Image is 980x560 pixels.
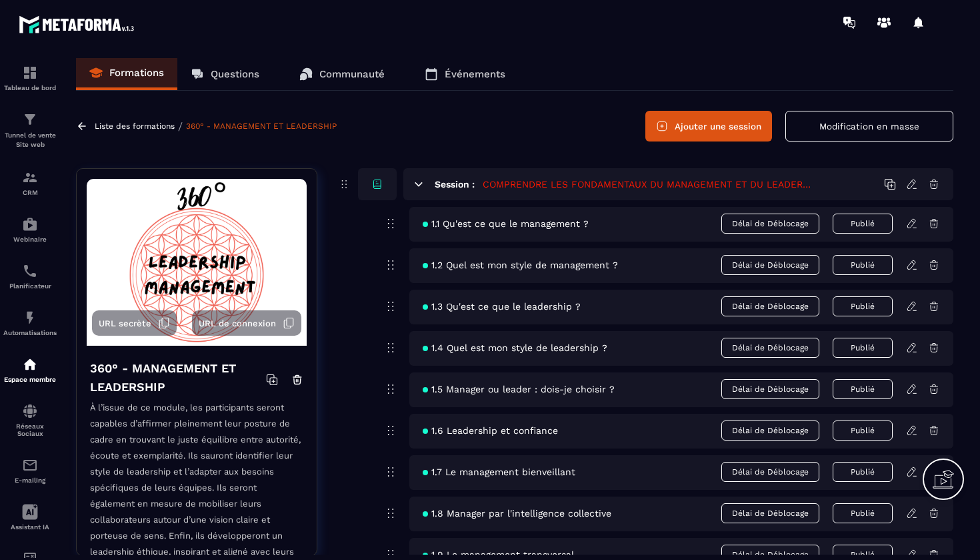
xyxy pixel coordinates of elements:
[3,523,57,531] p: Assistant IA
[445,68,505,80] p: Événements
[95,121,175,131] a: Liste des formations
[721,338,819,358] span: Délai de Déblocage
[3,447,57,494] a: emailemailE-mailing
[3,346,57,393] a: automationsautomationsEspace membre
[3,282,57,290] p: Planificateur
[3,189,57,196] p: CRM
[721,379,819,399] span: Délai de Déblocage
[3,131,57,150] p: Tunnel de vente Site web
[423,384,615,394] span: 1.5 Manager ou leader : dois-je choisir ?
[3,236,57,243] p: Webinaire
[90,359,266,396] h4: 360° - MANAGEMENT ET LEADERSHIP
[833,338,893,358] button: Publié
[3,376,57,383] p: Espace membre
[435,179,475,190] h6: Session :
[22,111,38,127] img: formation
[3,55,57,101] a: formationformationTableau de bord
[785,111,953,142] button: Modification en masse
[833,214,893,234] button: Publié
[3,253,57,300] a: schedulerschedulerPlanificateur
[76,58,177,90] a: Formations
[721,503,819,523] span: Délai de Déblocage
[721,462,819,482] span: Délai de Déblocage
[3,101,57,160] a: formationformationTunnel de vente Site web
[483,178,816,191] h5: COMPRENDRE LES FONDAMENTAUX DU MANAGEMENT ET DU LEADERSHIP EN [DEMOGRAPHIC_DATA]
[411,58,519,90] a: Événements
[22,263,38,279] img: scheduler
[423,260,618,270] span: 1.2 Quel est mon style de management ?
[3,160,57,206] a: formationformationCRM
[87,179,307,346] img: background
[721,421,819,441] span: Délai de Déblocage
[286,58,398,90] a: Communauté
[22,403,38,419] img: social-network
[833,379,893,399] button: Publié
[177,58,273,90] a: Questions
[833,462,893,482] button: Publié
[3,423,57,437] p: Réseaux Sociaux
[3,494,57,541] a: Assistant IA
[833,421,893,441] button: Publié
[22,356,38,372] img: automations
[199,318,276,328] span: URL de connexion
[22,216,38,232] img: automations
[721,296,819,316] span: Délai de Déblocage
[192,310,301,336] button: URL de connexion
[423,467,575,477] span: 1.7 Le management bienveillant
[3,477,57,484] p: E-mailing
[178,120,183,133] span: /
[99,318,151,328] span: URL secrète
[423,301,581,312] span: 1.3 Qu'est ce que le leadership ?
[423,508,611,519] span: 1.8 Manager par l'intelligence collective
[721,214,819,234] span: Délai de Déblocage
[92,310,177,336] button: URL secrète
[22,65,38,81] img: formation
[3,84,57,91] p: Tableau de bord
[22,170,38,186] img: formation
[423,425,558,436] span: 1.6 Leadership et confiance
[19,12,139,37] img: logo
[109,67,164,79] p: Formations
[423,549,574,560] span: 1.9 Le management transversal
[186,121,337,131] a: 360° - MANAGEMENT ET LEADERSHIP
[3,329,57,336] p: Automatisations
[721,255,819,275] span: Délai de Déblocage
[423,218,589,229] span: 1.1 Qu'est ce que le management ?
[211,68,259,80] p: Questions
[833,503,893,523] button: Publié
[3,300,57,346] a: automationsautomationsAutomatisations
[833,296,893,316] button: Publié
[22,457,38,473] img: email
[22,310,38,326] img: automations
[3,393,57,447] a: social-networksocial-networkRéseaux Sociaux
[423,342,607,353] span: 1.4 Quel est mon style de leadership ?
[833,255,893,275] button: Publié
[645,111,772,142] button: Ajouter une session
[3,206,57,253] a: automationsautomationsWebinaire
[319,68,385,80] p: Communauté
